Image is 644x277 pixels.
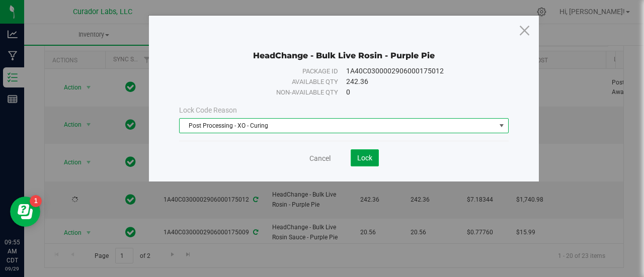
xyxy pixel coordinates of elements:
[193,87,338,98] div: Non-available qty
[30,195,42,207] iframe: Resource center unread badge
[357,154,372,162] span: Lock
[346,66,495,76] div: 1A40C0300002906000175012
[193,66,338,76] div: Package ID
[351,149,379,166] button: Lock
[193,77,338,87] div: Available qty
[180,119,496,133] span: Post Processing - XO - Curing
[179,36,509,61] div: HeadChange - Bulk Live Rosin - Purple Pie
[309,153,331,163] a: Cancel
[10,197,40,227] iframe: Resource center
[346,87,495,98] div: 0
[346,76,495,87] div: 242.36
[179,106,237,114] span: Lock Code Reason
[496,119,508,133] span: select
